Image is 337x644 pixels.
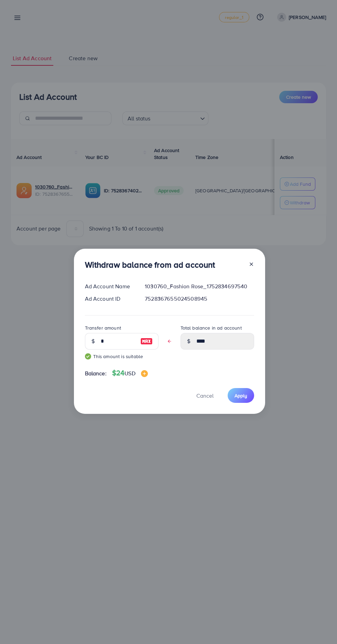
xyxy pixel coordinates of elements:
[228,388,254,403] button: Apply
[196,392,214,399] span: Cancel
[85,260,215,270] h3: Withdraw balance from ad account
[308,613,332,639] iframe: Chat
[188,388,222,403] button: Cancel
[85,369,107,377] span: Balance:
[124,369,135,377] span: USD
[140,337,153,345] img: image
[85,353,159,360] small: This amount is suitable
[141,370,148,377] img: image
[235,392,247,399] span: Apply
[79,295,140,303] div: Ad Account ID
[85,324,121,331] label: Transfer amount
[181,324,242,331] label: Total balance in ad account
[112,369,148,377] h4: $24
[139,282,259,290] div: 1030760_Fashion Rose_1752834697540
[79,282,140,290] div: Ad Account Name
[139,295,259,303] div: 7528367655024508945
[85,353,91,359] img: guide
